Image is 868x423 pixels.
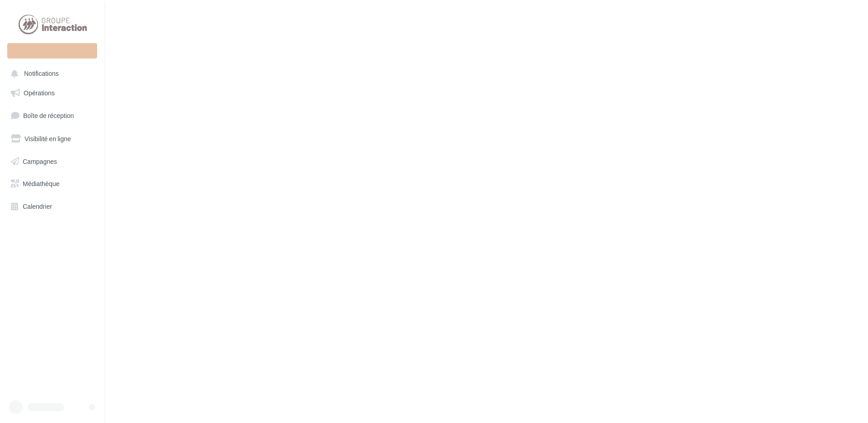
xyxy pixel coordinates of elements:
a: Calendrier [5,197,99,216]
span: Boîte de réception [23,112,74,119]
a: Médiathèque [5,174,99,193]
span: Campagnes [23,157,57,165]
a: Boîte de réception [5,106,99,125]
span: Médiathèque [23,180,59,187]
a: Visibilité en ligne [5,129,99,148]
span: Notifications [24,70,59,78]
a: Campagnes [5,152,99,171]
a: Opérations [5,84,99,103]
span: Opérations [24,89,54,97]
div: Nouvelle campagne [7,43,97,59]
span: Visibilité en ligne [25,135,71,143]
span: Calendrier [23,202,52,210]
